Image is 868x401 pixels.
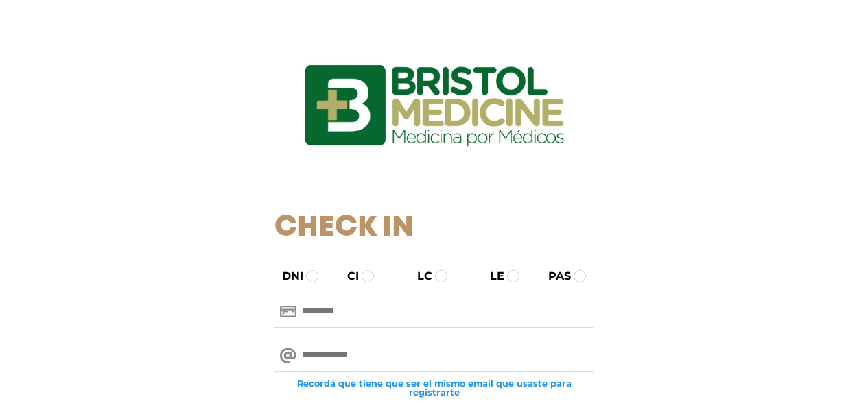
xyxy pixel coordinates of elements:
[270,268,303,284] label: DNI
[274,379,594,397] small: Recordá que tiene que ser el mismo email que usaste para registrarte
[405,268,432,284] label: LC
[274,211,594,245] h1: Check In
[478,268,504,284] label: LE
[536,268,571,284] label: PAS
[335,268,359,284] label: CI
[249,16,620,195] img: logo_ingresarbristol.jpg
